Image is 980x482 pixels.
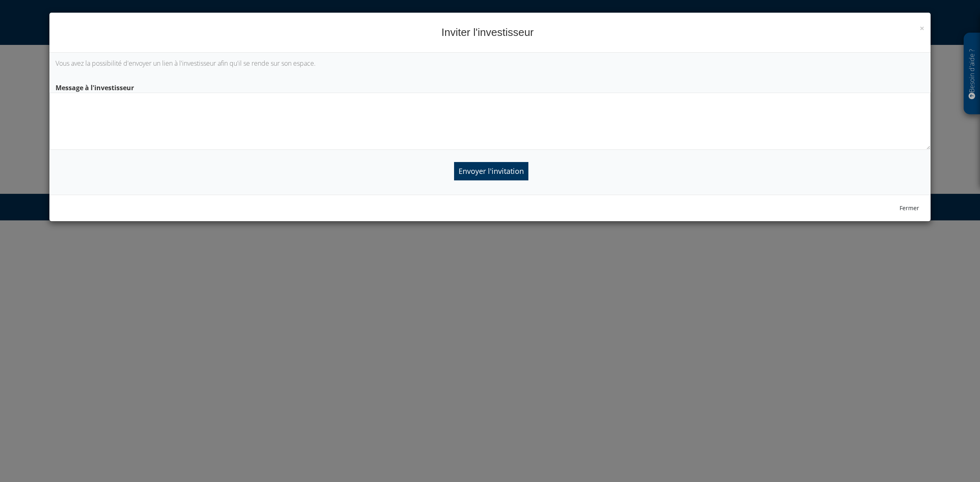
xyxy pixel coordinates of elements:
p: Besoin d'aide ? [967,37,977,111]
input: Envoyer l'invitation [454,162,528,180]
button: Fermer [894,201,924,215]
p: Vous avez la possibilité d'envoyer un lien à l'investisseur afin qu'il se rende sur son espace. [56,59,924,68]
label: Message à l'investisseur [49,80,931,93]
span: × [920,22,924,34]
h4: Inviter l'investisseur [56,25,924,40]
